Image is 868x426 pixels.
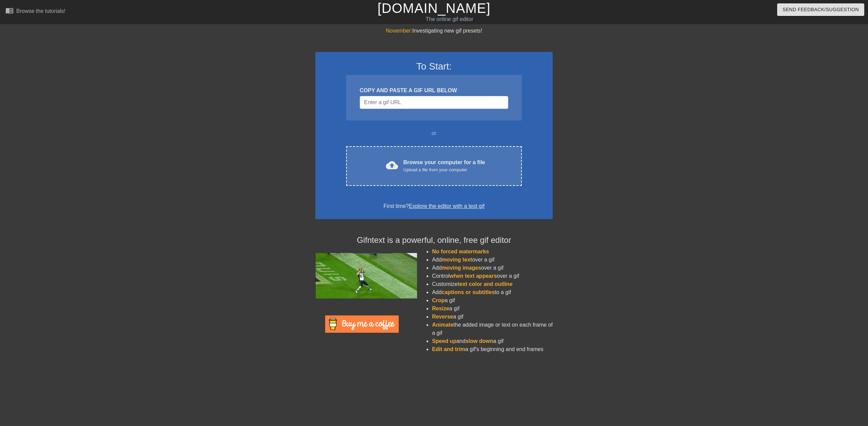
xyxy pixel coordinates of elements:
[325,315,399,333] img: Buy Me A Coffee
[458,281,513,287] span: text color and outline
[432,345,553,353] li: a gif's beginning and end frames
[777,3,864,16] button: Send Feedback/Suggestion
[432,322,453,328] span: Animate
[783,5,859,14] span: Send Feedback/Suggestion
[315,27,553,35] div: Investigating new gif presets!
[432,338,456,344] span: Speed up
[16,8,65,14] div: Browse the tutorials!
[432,346,465,352] span: Edit and trim
[315,253,417,298] img: football_small.gif
[360,96,508,109] input: Username
[377,1,490,16] a: [DOMAIN_NAME]
[432,337,553,345] li: and a gif
[442,257,472,263] span: moving text
[432,256,553,264] li: Add over a gif
[432,306,449,311] span: Resize
[409,203,485,209] a: Explore the editor with a test gif
[360,86,508,95] div: COPY AND PASTE A GIF URL BELOW
[432,313,553,321] li: a gif
[466,338,493,344] span: slow down
[432,314,453,319] span: Reverse
[432,280,553,288] li: Customize
[442,289,495,295] span: captions or subtitles
[432,297,445,303] span: Crop
[432,305,553,313] li: a gif
[432,272,553,280] li: Control over a gif
[5,6,14,15] span: menu_book
[386,159,398,171] span: cloud_upload
[442,265,481,271] span: moving images
[324,202,544,210] div: First time?
[432,288,553,296] li: Add to a gif
[450,273,497,279] span: when text appears
[386,28,412,34] span: November:
[432,264,553,272] li: Add over a gif
[432,249,489,254] span: No forced watermarks
[403,158,485,173] div: Browse your computer for a file
[333,129,535,137] div: or
[432,321,553,337] li: the added image or text on each frame of a gif
[432,296,553,305] li: a gif
[315,235,553,245] h4: Gifntext is a powerful, online, free gif editor
[403,167,485,173] div: Upload a file from your computer
[324,61,544,72] h3: To Start:
[293,15,606,23] div: The online gif editor
[5,6,65,17] a: Browse the tutorials!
